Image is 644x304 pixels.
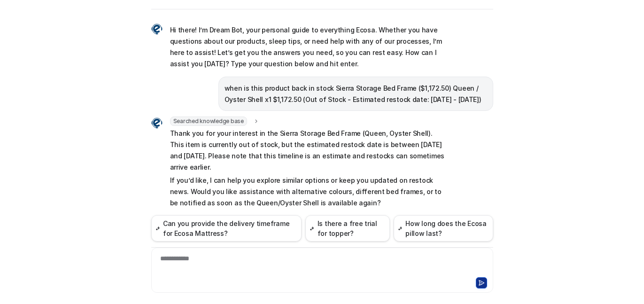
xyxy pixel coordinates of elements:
p: Thank you for your interest in the Sierra Storage Bed Frame (Queen, Oyster Shell). This item is c... [170,128,445,173]
p: Hi there! I’m Dream Bot, your personal guide to everything Ecosa. Whether you have questions abou... [170,24,445,70]
p: If you’d like, I can help you explore similar options or keep you updated on restock news. Would ... [170,175,445,209]
button: How long does the Ecosa pillow last? [394,215,493,242]
button: Can you provide the delivery timeframe for Ecosa Mattress? [151,215,302,242]
p: when is this product back in stock Sierra Storage Bed Frame ($1,172.50) Queen / Oyster Shell x1 $... [225,83,487,105]
button: Is there a free trial for topper? [305,215,389,242]
img: Widget [151,23,163,35]
span: Searched knowledge base [170,117,247,126]
img: Widget [151,117,163,129]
